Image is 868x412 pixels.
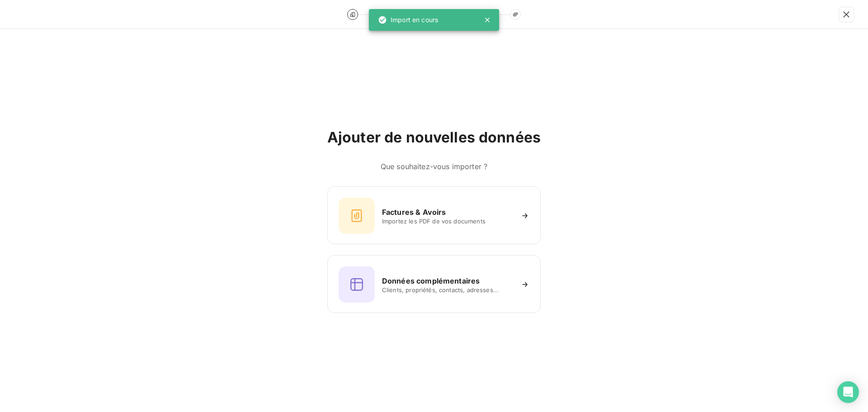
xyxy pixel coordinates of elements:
span: Clients, propriétés, contacts, adresses... [382,286,513,294]
h6: Données complémentaires [382,275,480,286]
h6: Factures & Avoirs [382,207,446,218]
h2: Ajouter de nouvelles données [327,128,541,147]
span: Importez les PDF de vos documents [382,218,513,225]
div: Import en cours [378,12,438,28]
h6: Que souhaitez-vous importer ? [327,161,541,172]
div: Open Intercom Messenger [837,381,859,403]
